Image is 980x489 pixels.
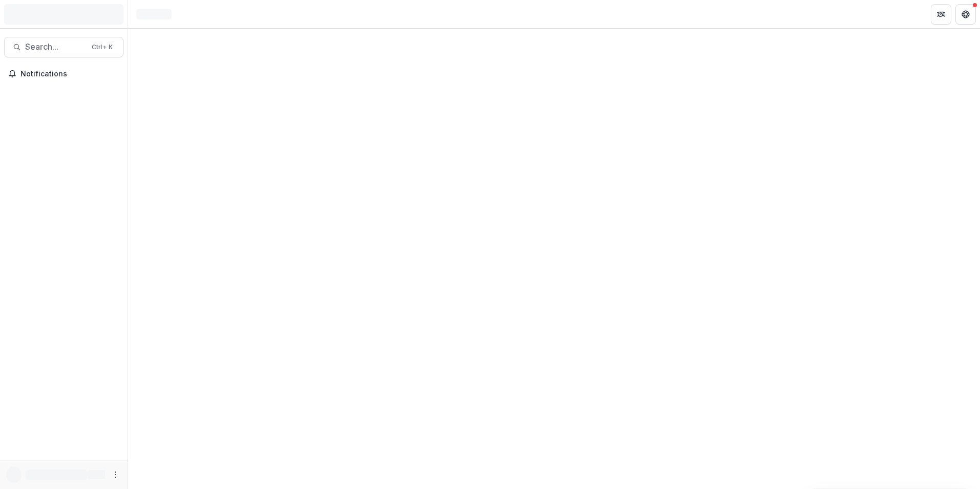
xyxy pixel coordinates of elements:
[109,468,121,481] button: More
[931,4,951,25] button: Partners
[90,42,115,53] div: Ctrl + K
[4,66,124,82] button: Notifications
[132,7,176,22] nav: breadcrumb
[25,42,86,52] span: Search...
[955,4,976,25] button: Get Help
[4,37,124,57] button: Search...
[21,70,119,78] span: Notifications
